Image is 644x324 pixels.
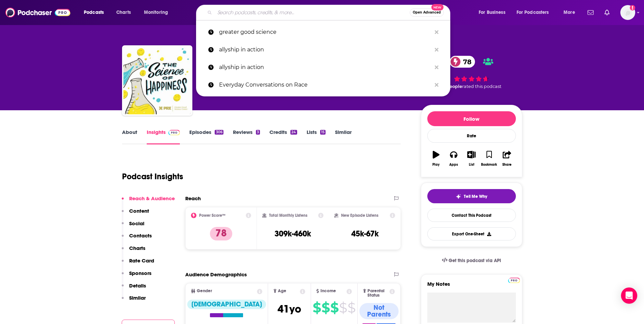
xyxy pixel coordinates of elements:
[139,7,177,18] button: open menu
[620,5,635,20] img: User Profile
[196,59,450,76] a: allyship in action
[585,7,596,18] a: Show notifications dropdown
[341,213,378,218] h2: New Episode Listens
[427,227,516,240] button: Export One-Sheet
[630,5,635,10] svg: Add a profile image
[122,270,151,282] button: Sponsors
[443,84,462,89] span: 7 people
[112,7,135,18] a: Charts
[474,7,514,18] button: open menu
[462,84,501,89] span: rated this podcast
[129,257,154,264] p: Rate Card
[410,8,444,17] button: Open AdvancedNew
[351,229,379,239] h3: 45k-67k
[187,300,266,309] div: [DEMOGRAPHIC_DATA]
[196,41,450,59] a: allyship in action
[450,56,475,68] a: 78
[320,289,336,293] span: Income
[122,208,149,220] button: Content
[427,129,516,143] div: Rate
[278,302,301,316] span: 41 yo
[84,8,104,17] span: Podcasts
[197,289,212,293] span: Gender
[129,220,144,227] p: Social
[116,8,131,17] span: Charts
[122,257,154,270] button: Rate Card
[602,7,612,18] a: Show notifications dropdown
[199,213,225,218] h2: Power Score™
[196,23,450,41] a: greater good science
[215,130,223,135] div: 306
[278,289,286,293] span: Age
[502,163,511,167] div: Share
[432,163,439,167] div: Play
[122,195,175,208] button: Reach & Audience
[330,302,338,313] span: $
[431,4,444,10] span: New
[219,59,431,76] p: allyship in action
[620,5,635,20] button: Show profile menu
[479,8,505,17] span: For Business
[564,8,575,17] span: More
[620,5,635,20] span: Logged in as megcassidy
[202,5,457,20] div: Search podcasts, credits, & more...
[219,23,431,41] p: greater good science
[559,7,583,18] button: open menu
[129,195,175,202] p: Reach & Audience
[339,302,347,313] span: $
[456,56,475,68] span: 78
[508,277,520,283] a: Pro website
[449,258,501,263] span: Get this podcast via API
[621,287,637,304] div: Open Intercom Messenger
[215,7,410,18] input: Search podcasts, credits, & more...
[449,163,458,167] div: Apps
[196,76,450,94] a: Everyday Conversations on Race
[219,76,431,94] p: Everyday Conversations on Race
[185,195,201,202] h2: Reach
[445,146,462,171] button: Apps
[122,129,137,144] a: About
[480,146,498,171] button: Bookmark
[335,129,352,144] a: Similar
[122,295,146,307] button: Similar
[122,220,144,233] button: Social
[512,7,559,18] button: open menu
[219,41,431,59] p: allyship in action
[290,130,297,135] div: 24
[122,171,183,182] h1: Podcast Insights
[456,194,461,199] img: tell me why sparkle
[122,282,146,295] button: Details
[129,270,151,276] p: Sponsors
[320,130,326,135] div: 15
[464,194,487,199] span: Tell Me Why
[517,8,549,17] span: For Podcasters
[129,245,145,251] p: Charts
[123,47,191,114] a: The Science of Happiness
[427,189,516,203] button: tell me why sparkleTell Me Why
[436,252,507,269] a: Get this podcast via API
[129,282,146,289] p: Details
[275,229,311,239] h3: 309k-460k
[469,163,474,167] div: List
[481,163,497,167] div: Bookmark
[168,130,180,135] img: Podchaser Pro
[5,6,70,19] img: Podchaser - Follow, Share and Rate Podcasts
[144,8,168,17] span: Monitoring
[427,111,516,126] button: Follow
[421,51,522,93] div: 78 7 peoplerated this podcast
[427,281,516,293] label: My Notes
[147,129,180,144] a: InsightsPodchaser Pro
[321,302,330,313] span: $
[189,129,223,144] a: Episodes306
[269,129,297,144] a: Credits24
[462,146,480,171] button: List
[256,130,260,135] div: 3
[498,146,516,171] button: Share
[122,245,145,257] button: Charts
[413,11,441,14] span: Open Advanced
[79,7,113,18] button: open menu
[367,289,388,298] span: Parental Status
[129,208,149,214] p: Content
[185,271,247,278] h2: Audience Demographics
